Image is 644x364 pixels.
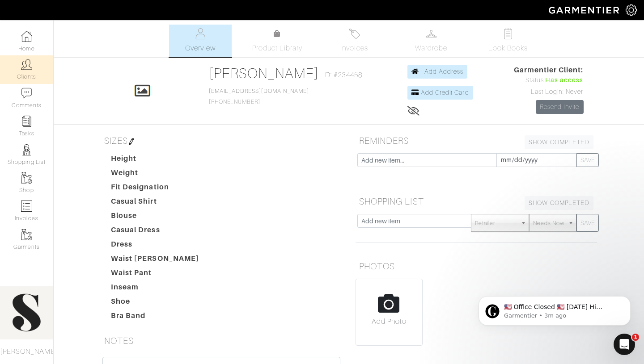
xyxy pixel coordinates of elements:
dt: Weight [104,167,206,182]
img: comment-icon-a0a6a9ef722e966f86d9cbdc48e553b5cf19dbc54f86b18d962a5391bc8f6eb6.png [21,88,32,99]
h5: REMINDERS [356,132,597,150]
span: ID: #234458 [323,70,362,80]
dt: Shoe [104,296,206,310]
a: Add Credit Card [407,86,473,100]
h5: PHOTOS [356,257,597,275]
a: [EMAIL_ADDRESS][DOMAIN_NAME] [209,88,309,94]
img: stylists-icon-eb353228a002819b7ec25b43dbf5f0378dd9e0616d9560372ff212230b889e62.png [21,144,32,155]
span: Product Library [252,43,303,54]
a: Overview [169,25,232,57]
span: [PHONE_NUMBER] [209,88,309,105]
a: [PERSON_NAME] [209,65,319,81]
a: SHOW COMPLETED [525,135,593,149]
dt: Bra Band [104,310,206,325]
img: reminder-icon-8004d30b9f0a5d33ae49ab947aed9ed385cf756f9e5892f1edd6e32f2345188e.png [21,116,32,127]
h5: NOTES [101,332,342,350]
img: garments-icon-b7da505a4dc4fd61783c78ac3ca0ef83fa9d6f193b1c9dc38574b1d14d53ca28.png [21,229,32,240]
img: orders-27d20c2124de7fd6de4e0e44c1d41de31381a507db9b33961299e4e07d508b8c.svg [349,28,360,39]
button: SAVE [576,214,599,232]
input: Add new item... [357,153,497,167]
a: Wardrobe [400,25,462,57]
img: clients-icon-6bae9207a08558b7cb47a8932f037763ab4055f8c8b6bfacd5dc20c3e0201464.png [21,59,32,70]
span: Add Address [424,68,464,75]
span: Has access [545,75,584,85]
span: Look Books [488,43,528,54]
img: gear-icon-white-bd11855cb880d31180b6d7d6211b90ccbf57a29d726f0c71d8c61bd08dd39cc2.png [626,4,637,16]
span: Garmentier Client: [514,65,584,75]
dt: Fit Designation [104,182,206,196]
span: 1 [632,334,639,341]
div: Status: [514,75,584,85]
img: wardrobe-487a4870c1b7c33e795ec22d11cfc2ed9d08956e64fb3008fe2437562e282088.svg [426,28,437,39]
a: SHOW COMPLETED [525,196,593,210]
dt: Blouse [104,210,206,225]
button: SAVE [576,153,599,167]
dt: Dress [104,239,206,253]
a: Resend Invite [536,100,584,114]
input: Add new item [357,214,471,228]
span: Add Credit Card [421,89,469,96]
a: Add Address [407,65,468,79]
img: basicinfo-40fd8af6dae0f16599ec9e87c0ef1c0a1fdea2edbe929e3d69a839185d80c458.svg [195,28,206,39]
a: Look Books [477,25,539,57]
span: Invoices [340,43,368,54]
a: Product Library [246,29,309,54]
span: Wardrobe [415,43,447,54]
a: Invoices [323,25,386,57]
img: garments-icon-b7da505a4dc4fd61783c78ac3ca0ef83fa9d6f193b1c9dc38574b1d14d53ca28.png [21,172,32,184]
dt: Inseam [104,282,206,296]
h5: SHOPPING LIST [356,192,597,210]
span: Overview [185,43,215,54]
span: Retailer [475,214,517,232]
iframe: Intercom notifications message [465,277,644,340]
dt: Casual Shirt [104,196,206,210]
dt: Height [104,153,206,167]
dt: Casual Dress [104,225,206,239]
img: orders-icon-0abe47150d42831381b5fb84f609e132dff9fe21cb692f30cb5eec754e2cba89.png [21,201,32,212]
img: pen-cf24a1663064a2ec1b9c1bd2387e9de7a2fa800b781884d57f21acf72779bad2.png [128,138,135,145]
h5: SIZES [101,132,342,150]
span: Needs Now [533,214,564,232]
img: todo-9ac3debb85659649dc8f770b8b6100bb5dab4b48dedcbae339e5042a72dfd3cc.svg [503,28,514,39]
dt: Waist Pant [104,268,206,282]
iframe: Intercom live chat [614,334,635,355]
img: garmentier-logo-header-white-b43fb05a5012e4ada735d5af1a66efaba907eab6374d6393d1fbf88cb4ef424d.png [544,2,626,18]
div: Last Login: Never [514,87,584,97]
dt: Waist [PERSON_NAME] [104,253,206,268]
img: dashboard-icon-dbcd8f5a0b271acd01030246c82b418ddd0df26cd7fceb0bd07c9910d44c42f6.png [21,31,32,42]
